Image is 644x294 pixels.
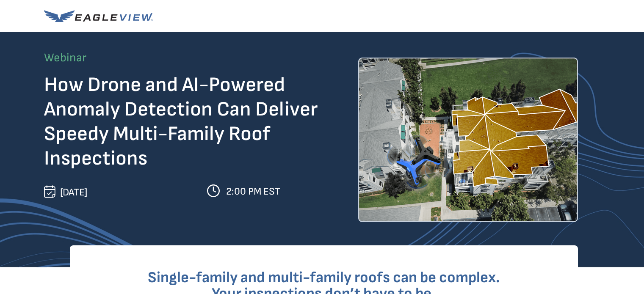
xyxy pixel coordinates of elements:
span: [DATE] [60,186,87,198]
span: How Drone and AI-Powered Anomaly Detection Can Deliver Speedy Multi-Family Roof Inspections [44,73,318,170]
span: Single-family and multi-family roofs can be complex. [148,269,500,287]
span: 2:00 PM EST [226,185,280,198]
img: Drone flying over a multi-family home [358,58,578,222]
span: Webinar [44,51,86,65]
